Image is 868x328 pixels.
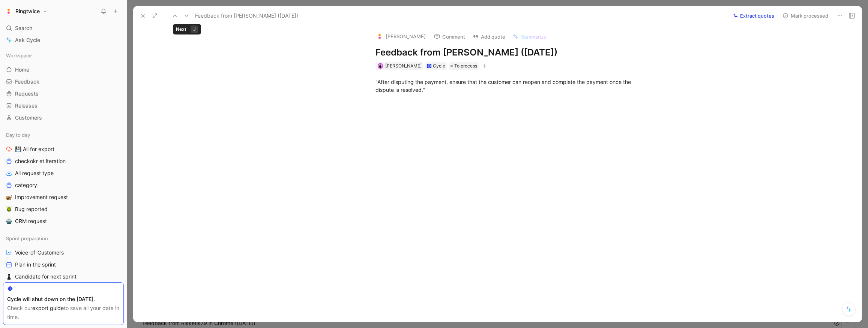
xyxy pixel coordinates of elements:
[5,205,14,214] button: 🪲
[15,169,54,177] span: All request type
[6,206,12,212] img: 🪲
[15,157,66,165] span: checkokr et iteration
[15,193,68,201] span: Improvement request
[3,247,124,258] a: Voice-of-Customers
[378,64,382,68] img: avatar
[730,10,778,21] button: Extract quotes
[15,8,40,15] h1: Ringtwice
[3,22,124,34] div: Search
[15,36,40,45] span: Ask Cycle
[6,235,48,242] span: Sprint preparation
[15,102,38,109] span: Releases
[3,180,124,191] a: category
[3,216,124,227] a: 🤖CRM request
[195,11,298,20] span: Feedback from [PERSON_NAME] ([DATE])
[3,129,124,227] div: Day to day💾 All for exportcheckokr et iterationAll request typecategory🐌Improvement request🪲Bug r...
[3,76,124,87] a: Feedback
[6,52,32,59] span: Workspace
[6,218,12,224] img: 🤖
[3,88,124,99] a: Requests
[3,192,124,203] a: 🐌Improvement request
[376,33,383,40] img: logo
[15,24,32,33] span: Search
[3,233,124,244] div: Sprint preparation
[32,305,64,311] a: export guide
[6,274,12,280] img: ♟️
[431,31,469,42] button: Comment
[3,64,124,75] a: Home
[3,259,124,270] a: Plan in the sprint
[469,31,509,42] button: Add quote
[191,25,198,33] div: J
[5,193,14,202] button: 🐌
[385,63,422,69] span: [PERSON_NAME]
[454,62,477,70] span: To process
[3,50,124,61] div: Workspace
[15,181,37,189] span: category
[7,304,120,322] div: Check our to save all your data in time.
[3,204,124,215] a: 🪲Bug reported
[509,31,550,42] button: Summarize
[15,66,29,73] span: Home
[15,205,48,213] span: Bug reported
[5,272,14,281] button: ♟️
[15,114,42,121] span: Customers
[3,100,124,111] a: Releases
[5,217,14,226] button: 🤖
[3,156,124,167] a: checkokr et iteration
[15,249,64,256] span: Voice-of-Customers
[3,6,50,16] button: RingtwiceRingtwice
[3,233,124,294] div: Sprint preparationVoice-of-CustomersPlan in the sprint♟️Candidate for next sprint🤖Grooming
[433,62,445,70] div: Cycle
[3,129,124,141] div: Day to day
[449,62,479,70] div: To process
[15,90,39,97] span: Requests
[7,295,120,304] div: Cycle will shut down on the [DATE].
[15,261,56,268] span: Plan in the sprint
[176,25,186,33] div: Next
[3,168,124,179] a: All request type
[3,144,124,155] a: 💾 All for export
[3,112,124,123] a: Customers
[6,194,12,200] img: 🐌
[6,131,30,139] span: Day to day
[521,33,547,40] span: Summarize
[15,273,77,280] span: Candidate for next sprint
[779,10,832,21] button: Mark processed
[15,145,54,153] span: 💾 All for export
[375,78,635,94] div: "After disputing the payment, ensure that the customer can reopen and complete the payment once t...
[372,31,429,42] button: logo[PERSON_NAME]
[15,78,39,85] span: Feedback
[5,7,12,15] img: Ringtwice
[15,217,47,225] span: CRM request
[3,271,124,282] a: ♟️Candidate for next sprint
[375,46,635,58] h1: Feedback from [PERSON_NAME] ([DATE])
[3,34,124,46] a: Ask Cycle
